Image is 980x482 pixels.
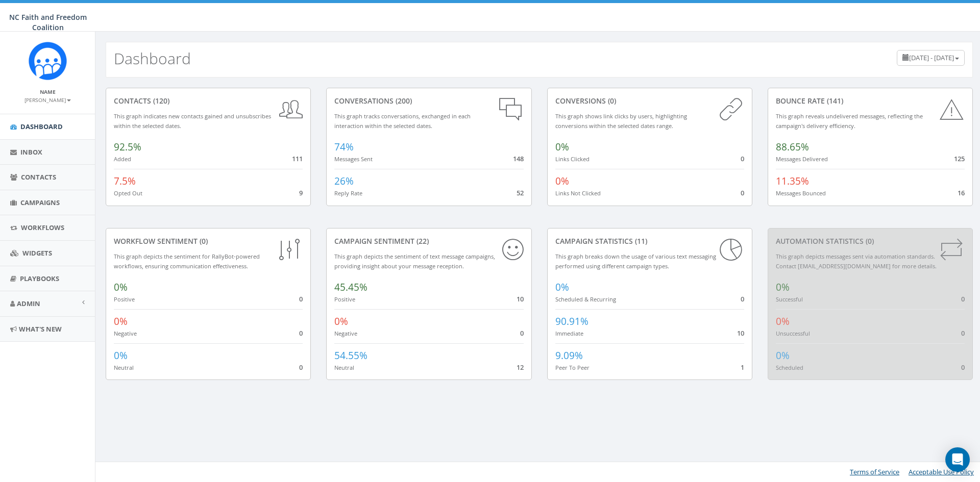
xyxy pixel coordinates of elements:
span: 7.5% [114,174,136,188]
span: 0 [299,328,303,338]
span: (0) [606,96,616,106]
div: conversations [334,96,523,106]
span: 0 [520,328,524,338]
a: Acceptable Use Policy [909,467,974,476]
span: 90.91% [555,315,589,328]
small: Links Not Clicked [555,189,601,197]
span: 0% [555,174,569,188]
small: Positive [114,295,135,303]
span: (22) [414,236,429,246]
span: 148 [513,154,524,163]
small: Opted Out [114,189,142,197]
span: 0 [741,294,744,303]
span: 0 [299,363,303,372]
span: 0% [776,315,790,328]
span: 0% [555,281,569,294]
small: Neutral [114,364,134,371]
span: 0% [776,349,790,362]
span: 52 [517,188,524,197]
small: This graph breaks down the usage of various text messaging performed using different campaign types. [555,252,716,270]
div: Automation Statistics [776,236,965,246]
span: 0% [114,281,128,294]
small: This graph depicts the sentiment for RallyBot-powered workflows, ensuring communication effective... [114,252,260,270]
span: (0) [864,236,874,246]
small: Scheduled & Recurring [555,295,616,303]
small: Successful [776,295,803,303]
small: This graph indicates new contacts gained and unsubscribes within the selected dates. [114,112,271,130]
span: 0 [961,328,965,338]
small: Links Clicked [555,155,590,163]
span: 0 [961,363,965,372]
span: 0 [741,154,744,163]
small: Negative [114,329,137,337]
span: 111 [292,154,303,163]
span: 0 [299,294,303,303]
span: Widgets [22,248,52,258]
small: This graph reveals undelivered messages, reflecting the campaign's delivery efficiency. [776,112,923,130]
span: 9 [299,188,303,197]
span: 92.5% [114,140,141,154]
span: 11.35% [776,174,809,188]
small: Name [40,88,56,95]
small: This graph tracks conversations, exchanged in each interaction within the selected dates. [334,112,471,130]
small: Added [114,155,131,163]
span: (120) [151,96,169,106]
span: Playbooks [20,274,59,283]
span: Inbox [20,147,42,157]
span: 9.09% [555,349,583,362]
span: 45.45% [334,281,367,294]
small: Messages Delivered [776,155,828,163]
span: 16 [958,188,965,197]
span: 1 [741,363,744,372]
span: 0% [555,140,569,154]
small: Reply Rate [334,189,362,197]
div: Campaign Statistics [555,236,744,246]
div: Workflow Sentiment [114,236,303,246]
small: Unsuccessful [776,329,810,337]
span: 74% [334,140,354,154]
small: Messages Bounced [776,189,826,197]
span: (200) [394,96,412,106]
a: [PERSON_NAME] [24,95,71,104]
span: Dashboard [20,122,63,131]
span: 10 [517,294,524,303]
small: Neutral [334,364,354,371]
span: Workflows [21,223,64,232]
small: Immediate [555,329,583,337]
div: Open Intercom Messenger [945,447,970,472]
small: [PERSON_NAME] [24,96,71,104]
small: This graph depicts messages sent via automation standards. Contact [EMAIL_ADDRESS][DOMAIN_NAME] f... [776,252,937,270]
span: 0% [776,281,790,294]
span: (141) [825,96,843,106]
div: conversions [555,96,744,106]
span: 0% [334,315,348,328]
span: Admin [17,299,40,308]
span: Contacts [21,172,56,182]
span: NC Faith and Freedom Coalition [9,12,87,32]
span: Campaigns [20,198,60,207]
small: This graph depicts the sentiment of text message campaigns, providing insight about your message ... [334,252,495,270]
span: 88.65% [776,140,809,154]
div: Bounce Rate [776,96,965,106]
span: 10 [737,328,744,338]
span: 26% [334,174,354,188]
span: (0) [198,236,208,246]
span: What's New [19,324,62,334]
h2: Dashboard [114,50,191,67]
span: 125 [954,154,965,163]
small: Messages Sent [334,155,373,163]
span: 0% [114,349,128,362]
span: (11) [633,236,647,246]
span: 54.55% [334,349,367,362]
small: Positive [334,295,355,303]
span: 0 [741,188,744,197]
a: Terms of Service [850,467,899,476]
div: contacts [114,96,303,106]
small: Negative [334,329,357,337]
span: 0% [114,315,128,328]
small: Peer To Peer [555,364,590,371]
span: [DATE] - [DATE] [909,53,954,62]
span: 0 [961,294,965,303]
span: 12 [517,363,524,372]
img: Rally_Corp_Icon.png [29,42,67,80]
